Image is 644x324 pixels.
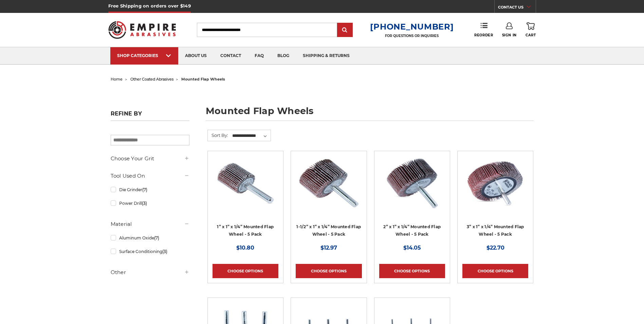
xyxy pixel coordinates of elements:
a: Surface Conditioning [111,246,189,257]
a: Aluminum Oxide [111,232,189,244]
span: (3) [162,249,167,254]
a: Choose Options [296,264,362,278]
a: Mounted flap wheel with 1/4" Shank [462,156,528,243]
a: CONTACT US [498,3,536,13]
img: 1” x 1” x 1/4” Mounted Flap Wheel - 5 Pack [213,156,278,210]
a: 1” x 1” x 1/4” Mounted Flap Wheel - 5 Pack [213,156,278,243]
a: contact [214,47,248,65]
span: Cart [526,33,536,37]
a: Choose Options [462,264,528,278]
span: mounted flap wheels [181,77,225,82]
a: faq [248,47,271,65]
a: Cart [526,22,536,37]
span: $12.97 [320,245,337,251]
select: Sort By: [231,131,271,141]
span: (3) [142,201,147,206]
img: Empire Abrasives [108,17,176,43]
span: (7) [142,187,147,192]
label: Sort By: [208,130,228,140]
span: (7) [154,235,159,240]
a: blog [271,47,296,65]
a: [PHONE_NUMBER] [370,22,454,32]
a: Choose Options [213,264,278,278]
h5: Refine by [111,110,189,121]
img: 2” x 1” x 1/4” Mounted Flap Wheel - 5 Pack [379,156,445,210]
a: 1-1/2” x 1” x 1/4” Mounted Flap Wheel - 5 Pack [296,156,362,243]
span: $22.70 [486,245,504,251]
span: $14.05 [403,245,421,251]
span: $10.80 [236,245,254,251]
span: Sign In [502,33,517,37]
img: Mounted flap wheel with 1/4" Shank [462,156,528,210]
a: Power Drill [111,197,189,209]
a: other coated abrasives [130,77,173,82]
img: 1-1/2” x 1” x 1/4” Mounted Flap Wheel - 5 Pack [296,156,362,210]
a: Reorder [474,22,493,37]
h5: Tool Used On [111,172,189,180]
h5: Other [111,268,189,276]
a: shipping & returns [296,47,356,65]
a: 2” x 1” x 1/4” Mounted Flap Wheel - 5 Pack [379,156,445,243]
p: FOR QUESTIONS OR INQUIRIES [370,34,454,38]
a: about us [178,47,214,65]
a: Die Grinder [111,184,189,196]
h5: Material [111,220,189,228]
div: SHOP CATEGORIES [117,53,171,58]
span: Reorder [474,33,493,37]
a: home [111,77,123,82]
h5: Choose Your Grit [111,155,189,163]
a: Choose Options [379,264,445,278]
h1: mounted flap wheels [206,106,534,121]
